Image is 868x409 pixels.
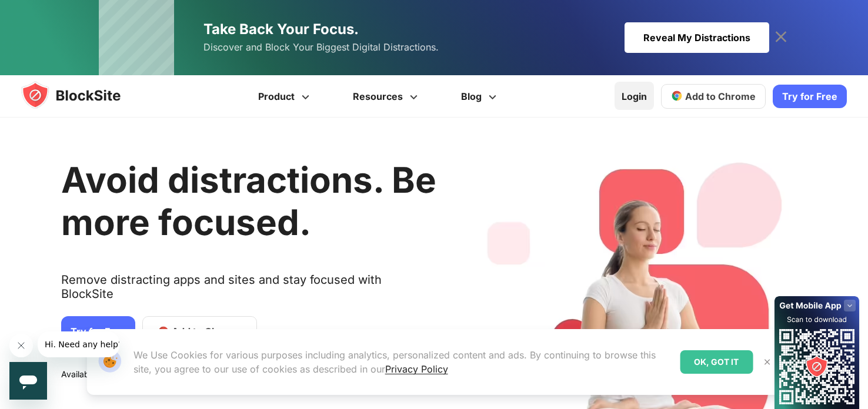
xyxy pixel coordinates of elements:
[61,273,436,310] text: Remove distracting apps and sites and stay focused with BlockSite
[133,348,671,376] p: We Use Cookies for various purposes including analytics, personalized content and ads. By continu...
[333,75,441,118] a: Resources
[759,354,774,370] button: Close
[762,357,772,367] img: Close
[671,90,683,102] img: chrome-icon.svg
[661,83,766,108] a: Add to Chrome
[21,81,143,109] img: blocksite-icon.5d769676.svg
[238,75,333,118] a: Product
[61,369,109,381] text: Available On
[203,39,439,56] span: Discover and Block Your Biggest Digital Distractions.
[773,84,847,108] a: Try for Free
[615,82,654,110] a: Login
[625,22,769,53] div: Reveal My Distractions
[9,334,33,357] iframe: Close message
[385,363,448,375] a: Privacy Policy
[203,21,359,38] span: Take Back Your Focus.
[680,350,753,374] div: OK, GOT IT
[9,362,47,400] iframe: Button to launch messaging window
[7,8,85,18] span: Hi. Need any help?
[61,159,436,243] h1: Avoid distractions. Be more focused.
[441,75,520,118] a: Blog
[685,90,756,102] span: Add to Chrome
[38,331,119,357] iframe: Message from company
